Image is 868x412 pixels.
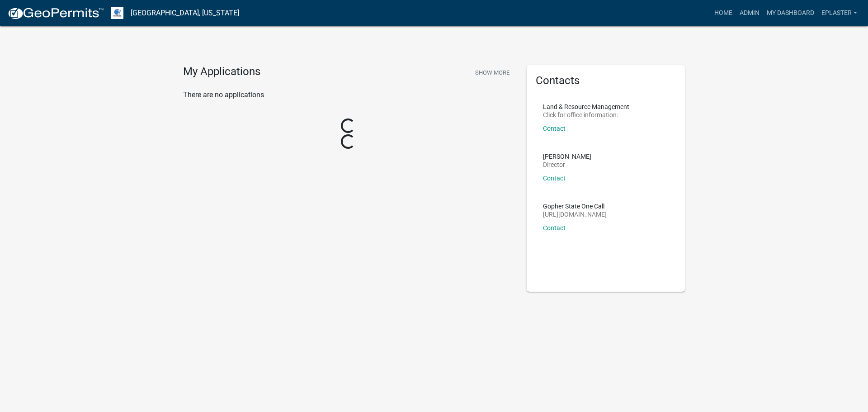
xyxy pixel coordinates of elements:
[111,7,123,19] img: Otter Tail County, Minnesota
[472,65,513,80] button: Show More
[763,5,818,22] a: My Dashboard
[543,211,607,218] p: [URL][DOMAIN_NAME]
[543,104,629,110] p: Land & Resource Management
[183,90,513,100] p: There are no applications
[131,5,239,21] a: [GEOGRAPHIC_DATA], [US_STATE]
[543,161,591,168] p: Director
[183,65,260,79] h4: My Applications
[543,175,566,182] a: Contact
[711,5,736,22] a: Home
[818,5,861,22] a: eplaster
[543,125,566,132] a: Contact
[543,224,566,232] a: Contact
[543,203,607,209] p: Gopher State One Call
[536,74,676,87] h5: Contacts
[543,112,629,118] p: Click for office information:
[543,153,591,160] p: [PERSON_NAME]
[736,5,763,22] a: Admin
